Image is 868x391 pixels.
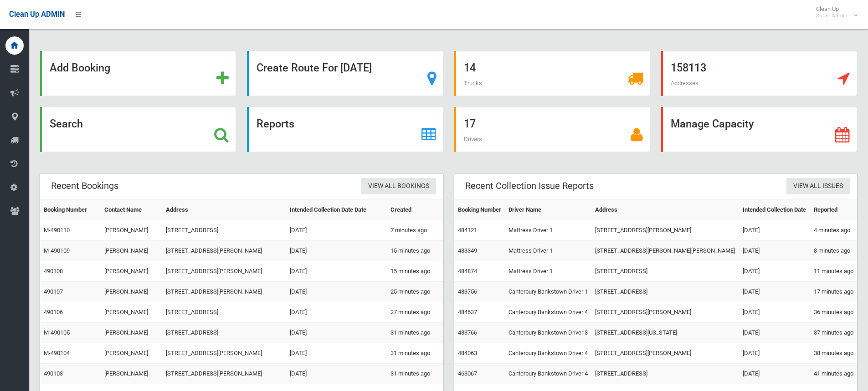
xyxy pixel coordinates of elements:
[739,282,810,302] td: [DATE]
[387,200,443,220] th: Created
[458,288,477,295] a: 483756
[505,364,592,384] td: Canterbury Bankstown Driver 4
[739,323,810,343] td: [DATE]
[101,364,162,384] td: [PERSON_NAME]
[454,107,650,152] a: 17 Drivers
[257,61,372,74] strong: Create Route For [DATE]
[458,247,477,254] a: 483349
[671,117,754,130] strong: Manage Capacity
[505,200,592,220] th: Driver Name
[591,282,739,302] td: [STREET_ADDRESS]
[464,61,476,74] strong: 14
[162,364,286,384] td: [STREET_ADDRESS][PERSON_NAME]
[101,261,162,282] td: [PERSON_NAME]
[101,220,162,241] td: [PERSON_NAME]
[810,282,857,302] td: 17 minutes ago
[50,61,110,74] strong: Add Booking
[101,323,162,343] td: [PERSON_NAME]
[286,220,387,241] td: [DATE]
[591,220,739,241] td: [STREET_ADDRESS][PERSON_NAME]
[286,241,387,261] td: [DATE]
[505,343,592,364] td: Canterbury Bankstown Driver 4
[162,200,286,220] th: Address
[739,220,810,241] td: [DATE]
[671,80,699,86] span: Addresses
[591,200,739,220] th: Address
[286,200,387,220] th: Intended Collection Date Date
[464,117,476,130] strong: 17
[810,323,857,343] td: 37 minutes ago
[40,107,236,152] a: Search
[454,51,650,96] a: 14 Trucks
[387,220,443,241] td: 7 minutes ago
[387,302,443,323] td: 27 minutes ago
[162,241,286,261] td: [STREET_ADDRESS][PERSON_NAME]
[101,241,162,261] td: [PERSON_NAME]
[810,261,857,282] td: 11 minutes ago
[162,282,286,302] td: [STREET_ADDRESS][PERSON_NAME]
[591,241,739,261] td: [STREET_ADDRESS][PERSON_NAME][PERSON_NAME]
[387,323,443,343] td: 31 minutes ago
[286,364,387,384] td: [DATE]
[810,364,857,384] td: 41 minutes ago
[739,261,810,282] td: [DATE]
[739,343,810,364] td: [DATE]
[505,323,592,343] td: Canterbury Bankstown Driver 3
[101,302,162,323] td: [PERSON_NAME]
[40,51,236,96] a: Add Booking
[162,220,286,241] td: [STREET_ADDRESS]
[44,309,63,315] a: 490106
[286,343,387,364] td: [DATE]
[505,302,592,323] td: Canterbury Bankstown Driver 4
[44,227,70,234] a: M-490110
[458,268,477,274] a: 484874
[44,329,70,336] a: M-490105
[286,323,387,343] td: [DATE]
[44,268,63,274] a: 490108
[810,343,857,364] td: 38 minutes ago
[387,364,443,384] td: 31 minutes ago
[40,200,101,220] th: Booking Number
[458,227,477,234] a: 484121
[739,302,810,323] td: [DATE]
[162,261,286,282] td: [STREET_ADDRESS][PERSON_NAME]
[739,241,810,261] td: [DATE]
[162,343,286,364] td: [STREET_ADDRESS][PERSON_NAME]
[247,51,443,96] a: Create Route For [DATE]
[101,343,162,364] td: [PERSON_NAME]
[44,370,63,377] a: 490103
[44,288,63,295] a: 490107
[591,302,739,323] td: [STREET_ADDRESS][PERSON_NAME]
[739,200,810,220] th: Intended Collection Date
[286,302,387,323] td: [DATE]
[661,107,857,152] a: Manage Capacity
[591,261,739,282] td: [STREET_ADDRESS]
[387,261,443,282] td: 15 minutes ago
[505,241,592,261] td: Mattress Driver 1
[464,136,482,142] span: Drivers
[44,247,70,254] a: M-490109
[387,241,443,261] td: 15 minutes ago
[810,220,857,241] td: 4 minutes ago
[458,350,477,356] a: 484063
[591,364,739,384] td: [STREET_ADDRESS]
[101,282,162,302] td: [PERSON_NAME]
[810,241,857,261] td: 8 minutes ago
[454,200,505,220] th: Booking Number
[816,12,847,19] small: Super Admin
[40,177,129,195] header: Recent Bookings
[458,370,477,377] a: 463067
[454,177,605,195] header: Recent Collection Issue Reports
[810,200,857,220] th: Reported
[361,178,436,195] a: View All Bookings
[464,80,482,86] span: Trucks
[387,343,443,364] td: 31 minutes ago
[739,364,810,384] td: [DATE]
[247,107,443,152] a: Reports
[505,261,592,282] td: Mattress Driver 1
[505,220,592,241] td: Mattress Driver 1
[286,261,387,282] td: [DATE]
[286,282,387,302] td: [DATE]
[810,302,857,323] td: 36 minutes ago
[591,323,739,343] td: [STREET_ADDRESS][US_STATE]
